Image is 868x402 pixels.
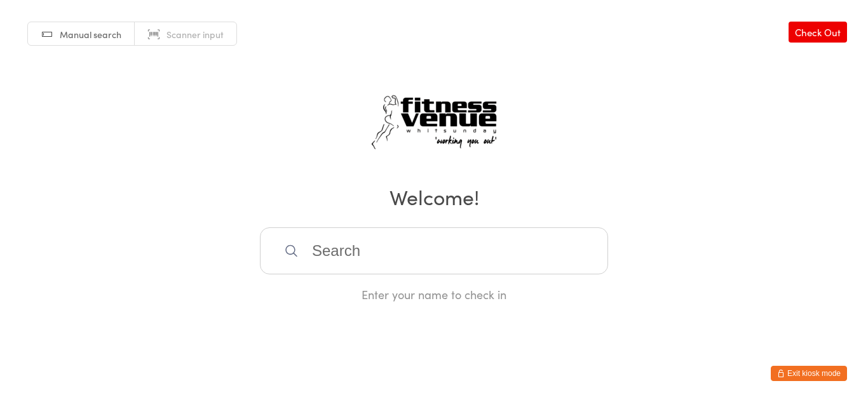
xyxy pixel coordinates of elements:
h2: Welcome! [13,182,855,211]
span: Manual search [60,28,121,41]
input: Search [260,227,608,274]
img: Fitness Venue Whitsunday [355,81,513,164]
div: Enter your name to check in [260,286,608,302]
button: Exit kiosk mode [771,366,847,381]
a: Check Out [789,22,847,43]
span: Scanner input [166,28,224,41]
